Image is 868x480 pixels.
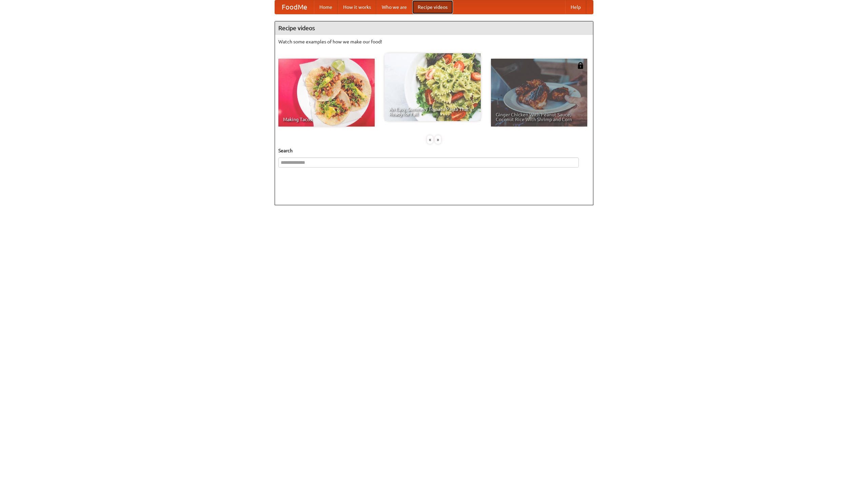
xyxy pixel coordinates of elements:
img: 483408.png [577,62,584,69]
a: Who we are [376,0,412,14]
span: An Easy, Summery Tomato Pasta That's Ready for Fall [389,107,476,116]
a: How it works [338,0,376,14]
span: Making Tacos [283,117,370,122]
a: FoodMe [275,0,314,14]
a: Home [314,0,338,14]
a: Help [565,0,586,14]
h4: Recipe videos [275,21,593,35]
p: Watch some examples of how we make our food! [278,38,590,45]
a: Recipe videos [412,0,453,14]
h5: Search [278,147,590,154]
div: « [427,135,433,144]
div: » [435,135,441,144]
a: Making Tacos [278,59,375,127]
a: An Easy, Summery Tomato Pasta That's Ready for Fall [384,53,481,121]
